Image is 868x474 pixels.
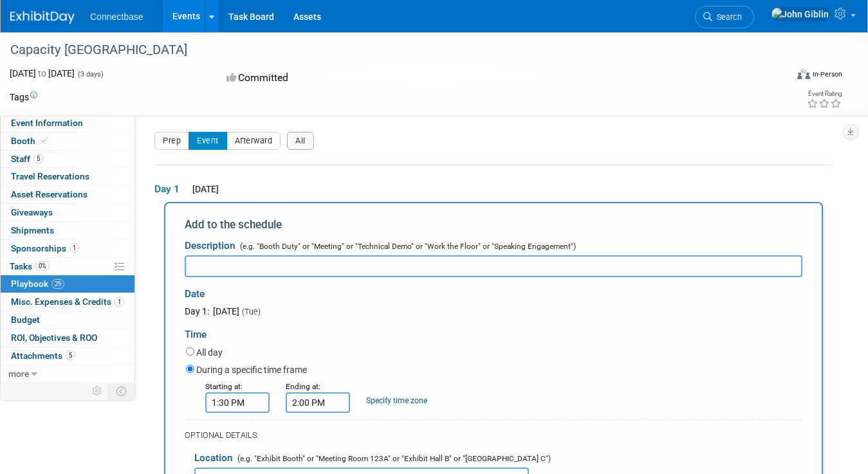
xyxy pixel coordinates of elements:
span: ROI, Objectives & ROO [11,333,97,343]
label: All day [196,346,223,359]
span: 1 [115,297,124,307]
span: Budget [11,314,40,325]
span: Asset Reservations [11,189,88,199]
span: Sponsorships [11,243,79,253]
a: Attachments5 [1,347,134,365]
div: Event Format [719,67,842,86]
div: Date [185,277,431,305]
span: Attachments [11,351,75,361]
span: Shipments [11,225,54,235]
td: Toggle Event Tabs [109,383,135,399]
span: Description [185,240,235,251]
a: more [1,365,134,383]
a: Misc. Expenses & Credits1 [1,293,134,311]
td: Personalize Event Tab Strip [86,383,109,399]
img: Format-Inperson.png [797,69,810,79]
a: Giveaways [1,204,134,221]
span: Event Information [11,118,83,128]
a: Asset Reservations [1,186,134,203]
span: 29 [51,279,64,289]
span: [DATE] [189,184,219,194]
a: Travel Reservations [1,168,134,185]
a: Tasks0% [1,258,134,275]
input: End Time [286,392,350,413]
span: [DATE] [211,306,239,316]
small: Ending at: [286,382,320,391]
span: 5 [66,351,75,360]
span: (3 days) [77,70,104,78]
label: During a specific time frame [196,363,307,376]
span: (e.g. "Booth Duty" or "Meeting" or "Technical Demo" or "Work the Floor" or "Speaking Engagement") [237,242,576,251]
span: 1 [69,243,79,253]
button: Prep [154,132,189,150]
span: Connectbase [90,12,143,22]
div: Capacity [GEOGRAPHIC_DATA] [6,39,771,62]
a: Booth [1,132,134,150]
span: Giveaways [11,207,53,217]
button: Event [189,132,227,150]
span: Day 1: [185,306,209,316]
span: Location [194,452,233,464]
a: Search [695,6,754,28]
span: Search [712,12,742,22]
div: In-Person [812,69,842,79]
div: Time [185,318,802,345]
div: Committed [223,67,487,89]
i: Booth reservation complete [41,137,48,144]
button: All [287,132,314,150]
a: Specify time zone [366,396,427,405]
span: Travel Reservations [11,171,89,181]
div: Add to the schedule [185,217,802,232]
td: Tags [10,91,37,104]
div: OPTIONAL DETAILS: [185,430,802,441]
a: Playbook29 [1,275,134,293]
span: (Tue) [241,307,261,316]
a: Event Information [1,114,134,132]
span: Staff [11,154,43,164]
span: Booth [11,136,50,146]
span: (e.g. "Exhibit Booth" or "Meeting Room 123A" or "Exhibit Hall B" or "[GEOGRAPHIC_DATA] C") [235,454,551,463]
img: ExhibitDay [10,11,75,24]
span: more [8,369,29,379]
small: Starting at: [205,382,243,391]
a: Shipments [1,222,134,239]
button: Afterward [226,132,281,150]
span: 5 [33,154,43,163]
span: to [36,68,48,78]
a: Budget [1,311,134,329]
a: Sponsorships1 [1,240,134,257]
span: Tasks [10,261,50,271]
img: John Giblin [771,7,829,21]
div: Event Rating [807,91,842,97]
a: Staff5 [1,150,134,168]
span: Misc. Expenses & Credits [11,296,124,307]
span: 0% [35,261,50,271]
span: Day 1 [154,182,187,196]
input: Start Time [205,392,270,413]
span: Playbook [11,278,64,289]
a: ROI, Objectives & ROO [1,329,134,347]
span: [DATE] [DATE] [10,68,75,78]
